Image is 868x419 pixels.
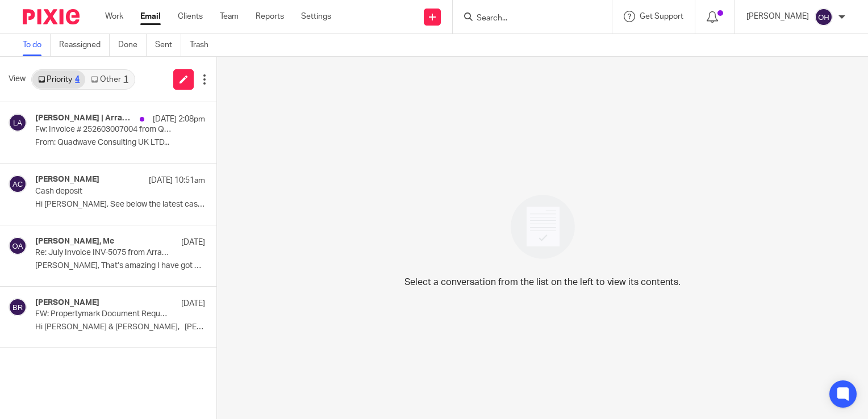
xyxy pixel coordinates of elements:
p: Select a conversation from the list on the left to view its contents. [404,275,681,289]
a: Work [105,11,123,22]
a: Settings [301,11,331,22]
span: View [9,73,26,85]
img: image [503,187,582,266]
img: svg%3E [9,175,27,193]
div: 4 [75,76,80,83]
img: svg%3E [815,8,833,26]
input: Search [475,14,578,24]
img: svg%3E [9,114,27,132]
a: Done [118,34,147,56]
p: [DATE] [181,298,205,309]
p: [PERSON_NAME] [746,11,809,22]
p: Re: July Invoice INV-5075 from Arran Accountancy Limited for [PERSON_NAME] [35,248,171,258]
a: Clients [178,11,203,22]
a: Other1 [85,70,133,89]
img: svg%3E [9,237,27,255]
p: From: Quadwave Consulting UK LTD... [35,138,205,148]
p: [PERSON_NAME], That’s amazing I have got my... [35,261,205,271]
a: Reassigned [59,34,110,56]
h4: [PERSON_NAME], Me [35,237,114,246]
div: 1 [124,76,128,83]
p: Hi [PERSON_NAME], See below the latest cash deposit... [35,200,205,209]
img: Pixie [23,9,80,24]
p: [DATE] [181,237,205,248]
p: Cash deposit [35,187,171,196]
p: Hi [PERSON_NAME] & [PERSON_NAME], [PERSON_NAME] all’s well... [35,322,205,332]
a: Trash [190,34,217,56]
a: Team [220,11,239,22]
a: Sent [155,34,181,56]
img: svg%3E [9,298,27,316]
p: [DATE] 10:51am [149,175,205,186]
a: Email [140,11,161,22]
p: Fw: Invoice # 252603007004 from Quadwave Consulting UK LTD [35,125,171,135]
h4: [PERSON_NAME] [35,298,99,308]
a: Priority4 [32,70,85,89]
h4: [PERSON_NAME] [35,175,99,185]
a: Reports [256,11,284,22]
a: To do [23,34,51,56]
p: [DATE] 2:08pm [153,114,205,125]
span: Get Support [640,12,683,20]
h4: [PERSON_NAME] | Arran Accountants [35,114,134,123]
p: FW: Propertymark Document Request [35,309,171,319]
